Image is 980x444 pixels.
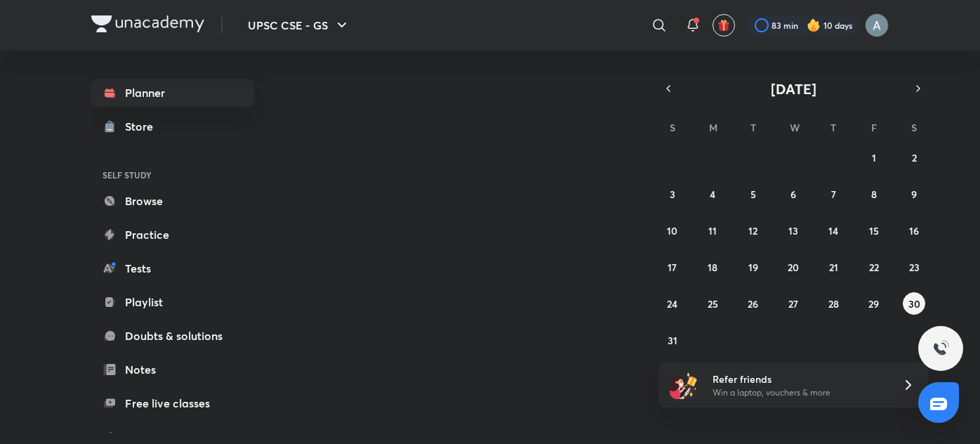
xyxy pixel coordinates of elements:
img: streak [807,18,821,32]
button: August 22, 2025 [863,256,885,278]
div: Store [125,118,161,135]
abbr: August 4, 2025 [710,188,715,201]
a: Store [91,112,254,141]
abbr: August 25, 2025 [708,297,718,311]
abbr: August 13, 2025 [788,224,798,237]
button: August 10, 2025 [661,219,684,242]
button: August 8, 2025 [863,183,885,205]
a: Browse [91,187,254,215]
img: ttu [932,340,949,357]
button: August 4, 2025 [701,183,724,205]
abbr: August 11, 2025 [708,224,717,237]
abbr: Sunday [670,121,675,134]
button: August 1, 2025 [863,146,885,169]
button: avatar [713,14,735,37]
abbr: August 27, 2025 [788,297,798,311]
abbr: August 12, 2025 [748,224,757,237]
img: avatar [717,19,730,32]
abbr: August 2, 2025 [912,151,917,164]
abbr: August 1, 2025 [872,151,876,164]
button: August 28, 2025 [822,292,845,315]
abbr: Monday [709,121,717,134]
a: Doubts & solutions [91,322,254,350]
abbr: August 9, 2025 [911,188,917,201]
button: August 15, 2025 [863,219,885,242]
abbr: August 19, 2025 [748,261,758,274]
abbr: August 5, 2025 [750,188,756,201]
abbr: Wednesday [790,121,800,134]
button: August 7, 2025 [822,183,845,205]
a: Playlist [91,288,254,316]
abbr: August 22, 2025 [869,261,879,274]
button: August 2, 2025 [903,146,925,169]
abbr: August 26, 2025 [748,297,758,311]
abbr: August 7, 2025 [831,188,836,201]
span: [DATE] [771,79,816,98]
abbr: August 30, 2025 [908,297,920,311]
button: August 11, 2025 [701,219,724,242]
p: Win a laptop, vouchers & more [713,386,885,399]
abbr: August 18, 2025 [708,261,717,274]
button: August 21, 2025 [822,256,845,278]
button: August 18, 2025 [701,256,724,278]
button: August 25, 2025 [701,292,724,315]
button: August 19, 2025 [742,256,764,278]
button: August 30, 2025 [903,292,925,315]
button: August 20, 2025 [782,256,804,278]
abbr: August 31, 2025 [668,334,677,347]
button: August 14, 2025 [822,219,845,242]
abbr: Friday [871,121,877,134]
button: August 27, 2025 [782,292,804,315]
abbr: August 29, 2025 [868,297,879,311]
img: referral [670,371,698,399]
button: August 6, 2025 [782,183,804,205]
abbr: August 21, 2025 [829,261,838,274]
abbr: Thursday [830,121,836,134]
abbr: August 28, 2025 [828,297,839,311]
button: [DATE] [678,79,908,98]
abbr: Tuesday [750,121,756,134]
button: UPSC CSE - GS [239,11,359,39]
h6: SELF STUDY [91,163,254,187]
abbr: August 20, 2025 [788,261,799,274]
abbr: August 16, 2025 [909,224,919,237]
button: August 12, 2025 [742,219,764,242]
button: August 13, 2025 [782,219,804,242]
button: August 16, 2025 [903,219,925,242]
a: Free live classes [91,389,254,417]
abbr: August 6, 2025 [790,188,796,201]
button: August 3, 2025 [661,183,684,205]
abbr: August 14, 2025 [828,224,838,237]
a: Tests [91,254,254,282]
img: Anu Singh [865,13,889,37]
button: August 23, 2025 [903,256,925,278]
abbr: August 8, 2025 [871,188,877,201]
abbr: Saturday [911,121,917,134]
a: Practice [91,221,254,249]
abbr: August 10, 2025 [667,224,677,237]
abbr: August 24, 2025 [667,297,677,311]
abbr: August 17, 2025 [668,261,677,274]
img: Company Logo [91,15,204,32]
button: August 24, 2025 [661,292,684,315]
a: Planner [91,79,254,107]
h6: Refer friends [713,372,885,386]
button: August 26, 2025 [742,292,764,315]
a: Notes [91,355,254,384]
abbr: August 15, 2025 [869,224,879,237]
button: August 9, 2025 [903,183,925,205]
abbr: August 3, 2025 [670,188,675,201]
button: August 31, 2025 [661,329,684,351]
button: August 17, 2025 [661,256,684,278]
a: Company Logo [91,15,204,36]
button: August 5, 2025 [742,183,764,205]
abbr: August 23, 2025 [909,261,920,274]
button: August 29, 2025 [863,292,885,315]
